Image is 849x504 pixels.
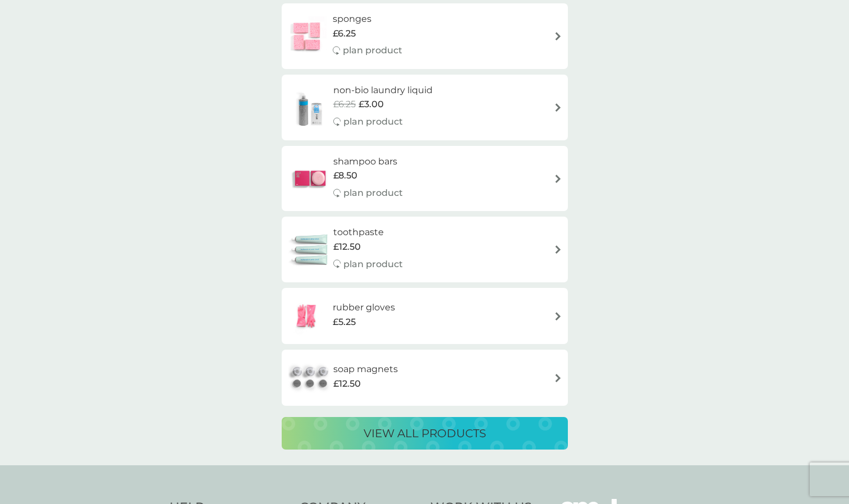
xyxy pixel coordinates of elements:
[333,362,398,377] h6: soap magnets
[333,83,433,98] h6: non-bio laundry liquid
[554,103,562,112] img: arrow right
[343,114,403,129] p: plan product
[287,159,333,198] img: shampoo bars
[333,225,403,240] h6: toothpaste
[554,245,562,254] img: arrow right
[343,43,402,58] p: plan product
[333,154,403,169] h6: shampoo bars
[333,377,361,391] span: £12.50
[333,240,361,254] span: £12.50
[343,186,403,200] p: plan product
[282,417,568,450] button: view all products
[364,424,486,442] p: view all products
[333,12,402,26] h6: sponges
[554,175,562,183] img: arrow right
[287,358,333,397] img: soap magnets
[333,315,356,329] span: £5.25
[287,16,327,56] img: sponges
[333,97,356,112] span: £6.25
[333,26,356,41] span: £6.25
[333,168,357,183] span: £8.50
[333,300,395,315] h6: rubber gloves
[554,32,562,40] img: arrow right
[287,230,333,269] img: toothpaste
[287,88,333,127] img: non-bio laundry liquid
[359,97,384,112] span: £3.00
[343,257,403,272] p: plan product
[554,312,562,320] img: arrow right
[554,374,562,382] img: arrow right
[287,296,327,336] img: rubber gloves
